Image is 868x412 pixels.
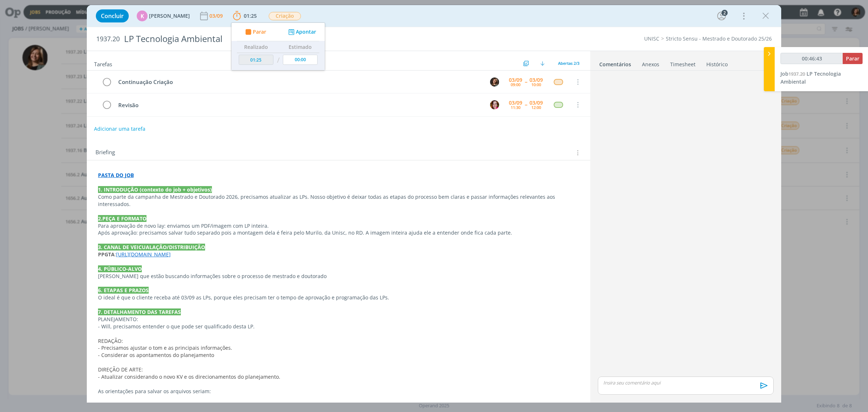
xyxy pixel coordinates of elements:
strong: 3. CANAL DE VEICUALAÇÃO/DISTRIBUIÇÃO [98,244,205,251]
div: Anexos [642,61,659,68]
span: Parar [253,29,266,34]
div: K [137,10,148,21]
strong: 1. INTRODUÇÃO (contexto do job + objetivos) [98,186,212,193]
span: - Considerar os apontamentos do planejamento [98,352,214,358]
div: dialog [87,5,781,403]
span: Abertas 2/3 [558,60,579,66]
img: arrow-down.svg [540,61,545,66]
a: [URL][DOMAIN_NAME] [116,251,171,258]
ul: 01:25 [231,22,325,71]
div: 11:30 [511,105,520,109]
span: - Precisamos ajustar o tom e as principais informações. [98,344,232,351]
button: Criação [268,12,301,21]
div: 03/09 [509,100,522,105]
p: PLANEJAMENTO: [98,316,579,323]
button: 01:25 [231,10,259,22]
p: Para aprovação de novo lay: enviamos um PDF/imagem com LP inteira. [98,222,579,230]
div: Continuação Criação [115,77,483,87]
button: L [489,76,500,87]
div: Revisão [115,101,483,110]
td: / [275,53,281,68]
p: As orientações para salvar os arquivos seriam: [98,388,579,395]
span: Criação [269,12,301,20]
button: 2 [716,10,727,22]
button: K[PERSON_NAME] [137,10,190,21]
p: - Salvar elementos gráficos como PNG de fundo transparente; [98,395,579,402]
span: Concluir [101,13,124,19]
strong: 6. ETAPAS E PRAZOS [98,287,149,294]
span: REDAÇÃO: [98,337,123,344]
p: Como parte da campanha de Mestrado e Doutorado 2026, precisamos atualizar as LPs. Nosso objetivo ... [98,193,579,208]
a: Timesheet [670,58,696,68]
p: - Will, precisamos entender o que pode ser qualificado desta LP. [98,323,579,330]
button: Concluir [96,9,129,22]
div: 03/09 [529,100,543,105]
span: Parar [846,55,859,62]
a: Job1937.20LP Tecnologia Ambiental [780,70,841,85]
a: Comentários [599,58,631,68]
div: 03/09 [509,77,522,83]
span: : [115,251,116,258]
div: 10:00 [531,83,541,87]
strong: 7. DETALHAMENTO DAS TAREFAS [98,308,181,315]
p: O ideal é que o cliente receba até 03/09 as LPs, porque eles precisam ter o tempo de aprovação e ... [98,294,579,301]
a: Histórico [706,58,728,68]
img: L [490,77,499,87]
div: 12:00 [531,105,541,109]
span: [PERSON_NAME] [149,13,190,18]
span: - Atualizar considerando o novo KV e os direcionamentos do planejamento. [98,373,280,380]
button: Apontar [286,28,316,36]
a: PASTA DO JOB [98,172,134,178]
span: 1937.20 [96,35,120,43]
button: Adicionar uma tarefa [94,122,146,135]
th: Realizado [237,41,275,53]
span: LP Tecnologia Ambiental [780,70,841,85]
span: Tarefas [94,59,112,68]
span: -- [525,102,527,107]
div: 03/09 [209,13,224,18]
button: Parar [243,28,266,36]
a: UNISC [644,35,659,42]
p: [PERSON_NAME] que estão buscando informações sobre o processo de mestrado e doutorado [98,273,579,280]
span: 1937.20 [788,71,805,77]
strong: 2.PEÇA E FORMATO [98,215,146,222]
div: 2 [722,10,728,16]
th: Estimado [281,41,319,53]
button: B [489,99,500,110]
span: 01:25 [244,12,257,19]
span: Briefing [95,148,115,157]
div: LP Tecnologia Ambiental [121,30,487,48]
strong: PPGTA [98,251,115,258]
span: DIREÇÃO DE ARTE: [98,366,143,373]
span: -- [525,79,527,84]
button: Parar [843,53,863,64]
p: Após aprovação: precisamos salvar tudo separado pois a montagem dela é feira pelo Murilo, da Unis... [98,229,579,236]
a: Stricto Sensu - Mestrado e Doutorado 25/26 [666,35,772,42]
div: 09:00 [511,83,520,87]
img: B [490,100,499,109]
strong: 4. PÚBLICO-ALVO [98,265,142,272]
div: 03/09 [529,77,543,83]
